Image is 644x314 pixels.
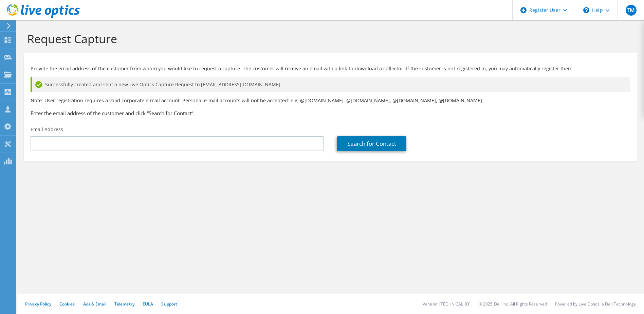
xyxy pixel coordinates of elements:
[143,301,153,307] a: EULA
[161,301,177,307] a: Support
[27,32,630,46] h1: Request Capture
[31,126,63,133] label: Email Address
[114,301,134,307] a: Telemetry
[25,301,51,307] a: Privacy Policy
[31,97,630,104] p: Note: User registration requires a valid corporate e-mail account. Personal e-mail accounts will ...
[583,7,589,13] svg: \n
[337,136,406,151] a: Search for Contact
[626,5,637,16] span: TM
[45,81,280,88] span: Successfully created and sent a new Live Optics Capture Request to [EMAIL_ADDRESS][DOMAIN_NAME]
[31,109,630,117] h3: Enter the email address of the customer and click “Search for Contact”.
[479,301,547,307] li: © 2025 Dell Inc. All Rights Reserved
[31,65,630,72] p: Provide the email address of the customer from whom you would like to request a capture. The cust...
[59,301,75,307] a: Cookies
[555,301,636,307] li: Powered by Live Optics, a Dell Technology
[423,301,471,307] li: Version: [TECHNICAL_ID]
[83,301,106,307] a: Ads & Email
